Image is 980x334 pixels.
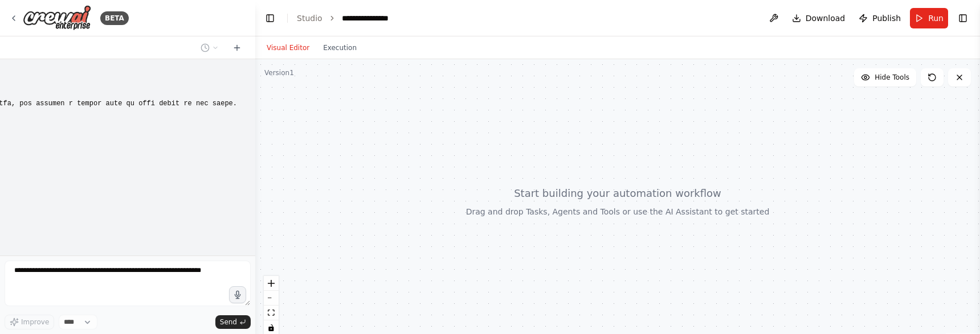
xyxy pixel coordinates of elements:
button: Run [910,8,948,28]
button: Download [787,8,850,28]
button: Publish [854,8,905,28]
button: Hide left sidebar [262,10,278,26]
button: Start a new chat [228,41,246,55]
button: zoom out [264,291,279,306]
span: Hide Tools [875,73,909,82]
a: Studio [297,14,322,23]
button: fit view [264,306,279,320]
button: Improve [5,315,54,329]
span: Send [220,317,237,327]
nav: breadcrumb [297,13,401,24]
div: Version 1 [264,68,294,77]
button: Show right sidebar [955,10,971,26]
button: Send [215,315,251,329]
span: Publish [872,13,901,24]
span: Run [928,13,944,24]
button: Click to speak your automation idea [229,286,246,303]
button: zoom in [264,276,279,291]
button: Execution [316,41,364,55]
span: Improve [21,317,49,327]
button: Visual Editor [260,41,316,55]
button: Hide Tools [854,68,916,86]
img: Logo [23,5,91,31]
div: BETA [100,11,129,25]
span: Download [806,13,846,24]
button: Switch to previous chat [196,41,223,55]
